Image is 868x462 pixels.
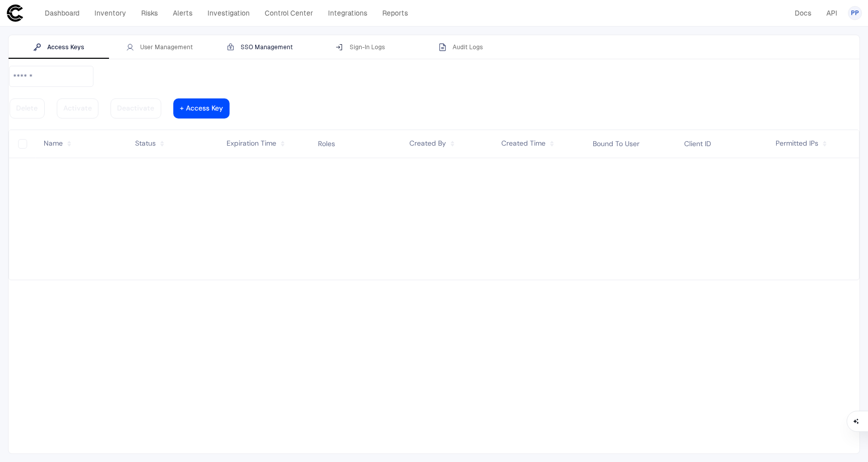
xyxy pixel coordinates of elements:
[168,6,197,20] a: Alerts
[260,6,317,20] a: Control Center
[203,6,254,20] a: Investigation
[137,6,162,20] a: Risks
[378,6,412,20] a: Reports
[336,43,385,51] div: Sign-In Logs
[33,43,84,51] div: Access Keys
[227,43,293,51] div: SSO Management
[323,6,372,20] a: Integrations
[851,9,859,17] span: PP
[822,6,842,20] a: API
[790,6,816,20] a: Docs
[126,43,193,51] div: User Management
[90,6,131,20] a: Inventory
[848,6,862,20] button: PP
[40,6,84,20] a: Dashboard
[439,43,483,51] div: Audit Logs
